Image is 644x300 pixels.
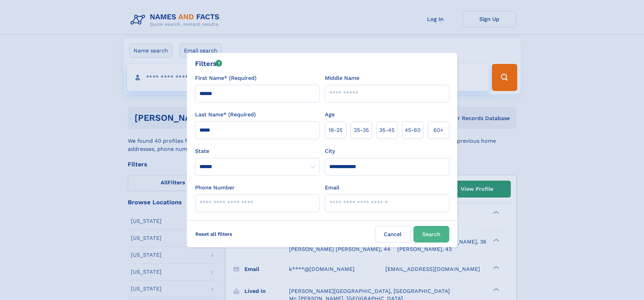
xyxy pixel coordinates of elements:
span: 35‑45 [379,126,395,134]
button: Search [413,226,449,243]
label: City [325,147,335,155]
label: First Name* (Required) [195,74,257,82]
label: Last Name* (Required) [195,111,256,119]
span: 25‑35 [354,126,369,134]
label: Middle Name [325,74,359,82]
span: 60+ [433,126,444,134]
label: Reset all filters [191,226,237,242]
label: Cancel [375,226,411,243]
label: Email [325,184,339,192]
span: 18‑25 [329,126,342,134]
div: Filters [195,59,222,69]
label: State [195,147,319,155]
label: Phone Number [195,184,235,192]
label: Age [325,111,335,119]
span: 45‑60 [405,126,421,134]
